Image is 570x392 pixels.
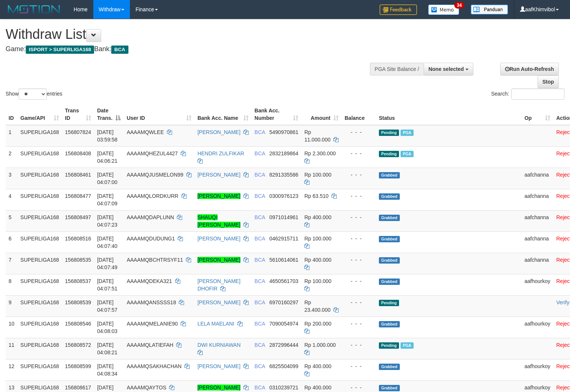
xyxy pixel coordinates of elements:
td: SUPERLIGA168 [18,189,62,210]
div: - - - [345,363,373,370]
button: None selected [424,63,473,75]
a: [PERSON_NAME] [197,363,240,369]
td: 5 [6,210,18,231]
a: Stop [538,75,559,88]
span: BCA [255,342,265,348]
div: - - - [345,150,373,157]
span: 156808516 [65,236,91,242]
span: AAAAMQMELANIE90 [127,321,178,327]
img: Button%20Memo.svg [428,4,460,15]
span: Copy 0300976123 to clipboard [270,193,299,199]
span: Copy 2872996444 to clipboard [270,342,299,348]
span: Rp 400.000 [304,385,331,391]
span: [DATE] 04:07:23 [97,214,118,228]
td: SUPERLIGA168 [18,253,62,274]
td: SUPERLIGA168 [18,210,62,231]
span: AAAAMQLATIEFAH [127,342,173,348]
span: 156808477 [65,193,91,199]
span: Copy 0971014961 to clipboard [270,214,299,220]
span: [DATE] 04:08:03 [97,321,118,334]
th: Bank Acc. Number: activate to sort column ascending [252,104,302,125]
td: SUPERLIGA168 [18,274,62,295]
span: BCA [255,299,265,305]
span: Copy 8291335586 to clipboard [270,172,299,178]
a: [PERSON_NAME] [197,257,240,263]
td: 10 [6,317,18,338]
span: AAAAMQLORDKURR [127,193,178,199]
a: [PERSON_NAME] [197,129,240,135]
span: Rp 200.000 [304,321,331,327]
td: 2 [6,146,18,168]
div: - - - [345,256,373,264]
span: 156808599 [65,363,91,369]
span: 156808537 [65,278,91,284]
span: BCA [255,172,265,178]
span: Rp 11.000.000 [304,129,330,143]
a: Verify [556,299,569,305]
td: aafchanna [521,168,553,189]
th: ID [6,104,18,125]
a: DWI KURNIAWAN [197,342,241,348]
span: BCA [255,363,265,369]
span: AAAAMQWLEE [127,129,164,135]
span: BCA [255,150,265,156]
a: [PERSON_NAME] DHOFIR [197,278,240,292]
span: Marked by aafnonsreyleab [401,151,414,157]
span: Copy 5610614061 to clipboard [270,257,299,263]
td: 1 [6,125,18,147]
td: SUPERLIGA168 [18,317,62,338]
span: [DATE] 04:07:57 [97,299,118,313]
span: BCA [255,236,265,242]
td: SUPERLIGA168 [18,168,62,189]
span: Rp 400.000 [304,214,331,220]
span: 156807824 [65,129,91,135]
img: panduan.png [471,4,508,15]
td: SUPERLIGA168 [18,146,62,168]
td: SUPERLIGA168 [18,359,62,380]
a: [PERSON_NAME] [197,385,240,391]
span: [DATE] 03:59:58 [97,129,118,143]
span: Grabbed [379,193,400,200]
span: Rp 400.000 [304,363,331,369]
span: [DATE] 04:08:21 [97,342,118,355]
a: SHAUQI [PERSON_NAME] [197,214,240,228]
span: AAAAMQDAPLUNN [127,214,174,220]
span: Copy 6970160297 to clipboard [270,299,299,305]
a: [PERSON_NAME] [197,172,240,178]
span: Grabbed [379,364,400,370]
span: Rp 100.000 [304,172,331,178]
span: Copy 0310239721 to clipboard [270,385,299,391]
span: Marked by aafnonsreyleab [401,342,414,349]
img: MOTION_logo.png [6,4,62,15]
a: [PERSON_NAME] [197,299,240,305]
img: Feedback.jpg [380,4,417,15]
div: - - - [345,192,373,200]
th: Game/API: activate to sort column ascending [18,104,62,125]
td: SUPERLIGA168 [18,338,62,359]
label: Show entries [6,88,62,100]
select: Showentries [19,88,47,100]
td: 3 [6,168,18,189]
span: [DATE] 04:07:40 [97,236,118,249]
span: Grabbed [379,215,400,221]
div: - - - [345,128,373,136]
td: aafchanna [521,231,553,253]
a: [PERSON_NAME] [197,193,240,199]
div: - - - [345,214,373,221]
span: AAAAMQHEZUL4427 [127,150,178,156]
span: Rp 2.300.000 [304,150,336,156]
span: Grabbed [379,172,400,178]
span: BCA [111,46,128,54]
th: Amount: activate to sort column ascending [301,104,342,125]
td: 8 [6,274,18,295]
span: AAAAMQDEKA321 [127,278,172,284]
span: Grabbed [379,321,400,327]
span: Copy 2832189864 to clipboard [270,150,299,156]
span: AAAAMQJUSMELON99 [127,172,183,178]
span: 156808408 [65,150,91,156]
span: None selected [429,66,464,72]
h1: Withdraw List [6,27,373,42]
span: Grabbed [379,385,400,391]
span: [DATE] 04:08:34 [97,363,118,377]
td: aafchanna [521,253,553,274]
